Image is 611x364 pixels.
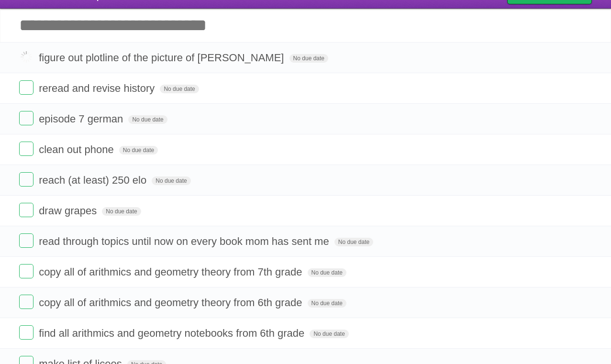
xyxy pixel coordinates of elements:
label: Done [19,233,33,248]
span: read through topics until now on every book mom has sent me [39,235,332,247]
label: Done [19,50,33,64]
label: Done [19,80,33,95]
span: episode 7 german [39,113,125,125]
label: Done [19,203,33,217]
span: No due date [308,268,346,277]
label: Done [19,325,33,340]
label: Done [19,111,33,125]
span: draw grapes [39,205,99,217]
span: No due date [289,54,328,63]
span: find all arithmics and geometry notebooks from 6th grade [39,327,307,339]
label: Done [19,264,33,278]
label: Done [19,295,33,309]
span: copy all of arithmics and geometry theory from 7th grade [39,266,304,278]
span: No due date [310,330,348,338]
span: No due date [160,85,199,93]
span: No due date [128,115,167,124]
span: figure out plotline of the picture of [PERSON_NAME] [39,52,286,64]
span: reach (at least) 250 elo [39,174,149,186]
span: No due date [102,207,141,216]
label: Done [19,172,33,187]
label: Done [19,142,33,156]
span: reread and revise history [39,82,157,94]
span: No due date [308,299,346,308]
span: clean out phone [39,143,116,155]
span: No due date [334,238,373,246]
span: No due date [152,176,190,185]
span: copy all of arithmics and geometry theory from 6th grade [39,297,304,309]
span: No due date [119,146,158,154]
